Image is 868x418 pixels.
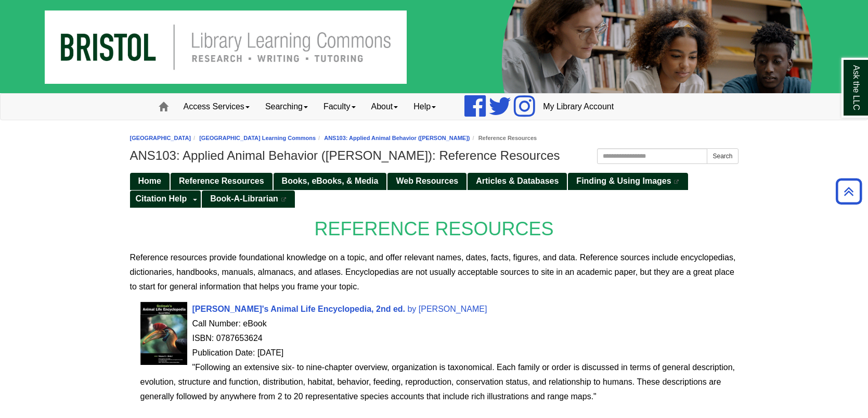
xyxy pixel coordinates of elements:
a: Citation Help [130,191,190,208]
a: Faculty [316,94,364,120]
a: Books, eBooks, & Media [274,173,387,190]
a: Access Services [176,94,257,120]
a: Back to Top [832,184,865,198]
a: My Library Account [535,94,621,120]
span: REFERENCE RESOURCES [314,218,553,239]
span: by [407,305,416,313]
a: Reference Resources [171,173,273,190]
a: Searching [257,94,316,120]
a: [GEOGRAPHIC_DATA] [130,135,191,141]
span: Web Resources [396,176,458,185]
span: Home [138,176,161,185]
a: Articles & Databases [468,173,567,190]
span: Reference Resources [179,176,264,185]
p: Reference resources provide foundational knowledge on a topic, and offer relevant names, dates, f... [130,250,739,294]
div: Guide Pages [130,172,739,207]
i: This link opens in a new window [280,197,287,202]
a: Home [130,173,170,190]
span: [PERSON_NAME]'s Animal Life Encyclopedia, 2nd ed. [192,305,406,313]
span: Finding & Using Images [576,176,671,185]
a: [PERSON_NAME]'s Animal Life Encyclopedia, 2nd ed. by [PERSON_NAME] [192,305,487,313]
button: Search [707,148,738,164]
a: Finding & Using Images [568,173,688,190]
i: This link opens in a new window [673,180,680,184]
h1: ANS103: Applied Animal Behavior ([PERSON_NAME]): Reference Resources [130,148,739,163]
div: ISBN: 0787653624 [140,331,739,346]
a: Web Resources [387,173,467,190]
span: Books, eBooks, & Media [282,176,379,185]
a: Book-A-Librarian [202,191,295,208]
a: [GEOGRAPHIC_DATA] Learning Commons [199,135,316,141]
span: Citation Help [136,194,187,203]
div: Call Number: eBook [140,316,739,331]
div: "Following an extensive six- to nine-chapter overview, organization is taxonomical. Each family o... [140,360,739,404]
li: Reference Resources [470,133,537,143]
a: ANS103: Applied Animal Behavior ([PERSON_NAME]) [324,135,470,141]
span: Book-A-Librarian [210,194,278,203]
a: Help [406,94,444,120]
nav: breadcrumb [130,133,739,143]
div: Publication Date: [DATE] [140,346,739,360]
span: Articles & Databases [476,176,559,185]
a: About [364,94,406,120]
span: [PERSON_NAME] [419,305,487,313]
